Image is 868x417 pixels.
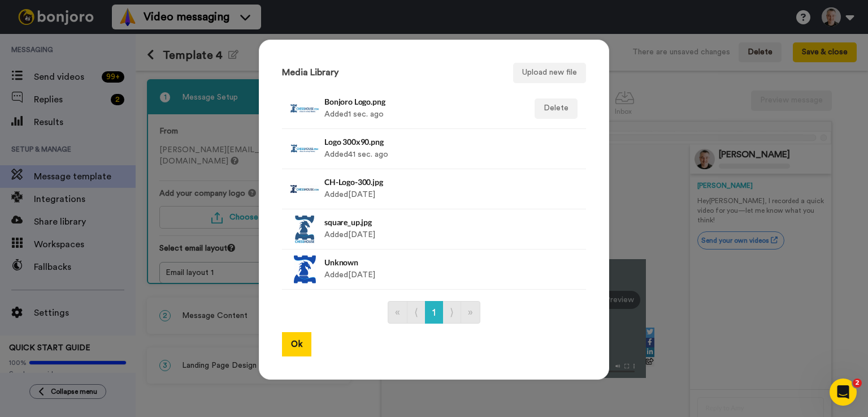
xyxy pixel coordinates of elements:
button: Upload new file [513,63,586,83]
h3: Media Library [282,68,338,78]
a: Go to page number 1 [425,301,443,324]
span: 2 [853,379,862,388]
div: Added 1 sec. ago [324,94,519,123]
a: Go to previous page [407,301,426,324]
h4: CH-Logo-300.jpg [324,178,519,186]
div: Added 41 sec. ago [324,135,519,163]
div: Added [DATE] [324,255,519,283]
a: Go to first page [388,301,407,324]
h4: Unknown [324,258,519,266]
h4: Logo 300x90.png [324,137,519,146]
button: Delete [535,98,578,119]
iframe: Intercom live chat [830,379,857,406]
div: Added [DATE] [324,215,519,243]
h4: square_up.jpg [324,218,519,226]
button: Ok [282,332,311,356]
a: Go to next page [442,301,461,324]
h4: Bonjoro Logo.png [324,97,519,106]
div: Added [DATE] [324,175,519,203]
a: Go to last page [461,301,480,324]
